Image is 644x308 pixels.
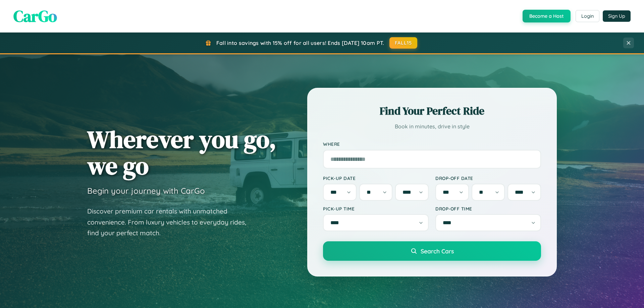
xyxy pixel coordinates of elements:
button: Search Cars [323,241,541,261]
p: Discover premium car rentals with unmatched convenience. From luxury vehicles to everyday rides, ... [87,206,255,239]
span: Fall into savings with 15% off for all users! Ends [DATE] 10am PT. [216,40,384,46]
label: Where [323,141,541,147]
label: Pick-up Date [323,175,429,181]
h2: Find Your Perfect Ride [323,104,541,118]
button: FALL15 [389,37,418,49]
span: CarGo [13,5,57,27]
label: Pick-up Time [323,206,429,211]
button: Become a Host [523,10,571,22]
span: Search Cars [421,247,454,255]
button: Sign Up [603,10,631,22]
h3: Begin your journey with CarGo [87,186,205,196]
label: Drop-off Time [435,206,541,211]
h1: Wherever you go, we go [87,126,276,179]
p: Book in minutes, drive in style [323,122,541,131]
button: Login [576,10,599,22]
label: Drop-off Date [435,175,541,181]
